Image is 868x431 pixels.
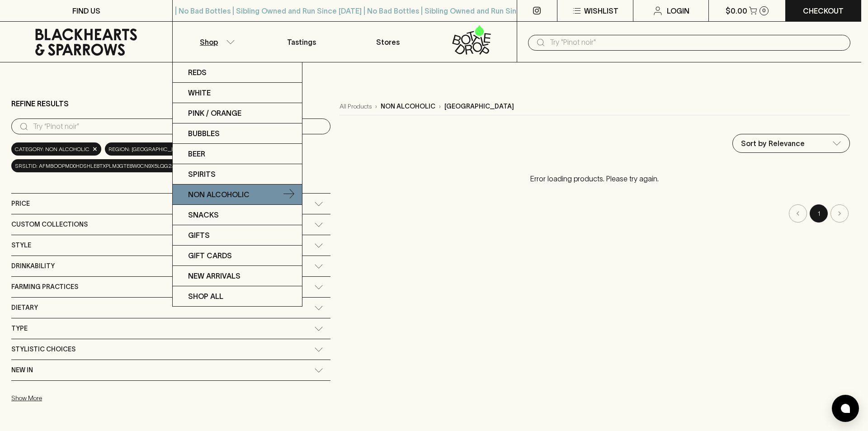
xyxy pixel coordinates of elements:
a: Gift Cards [173,246,302,266]
a: Snacks [173,205,302,225]
p: Bubbles [188,128,220,139]
a: Non Alcoholic [173,185,302,205]
p: Pink / Orange [188,108,241,118]
p: Snacks [188,209,219,220]
p: White [188,87,211,98]
a: New Arrivals [173,266,302,286]
p: Non Alcoholic [188,189,250,200]
p: Spirits [188,169,216,180]
a: Beer [173,144,302,164]
p: Gifts [188,230,210,241]
p: Gift Cards [188,250,232,261]
a: Gifts [173,225,302,246]
a: Bubbles [173,123,302,144]
a: Spirits [173,164,302,185]
p: New Arrivals [188,270,241,281]
a: Pink / Orange [173,103,302,123]
a: SHOP ALL [173,286,302,306]
p: SHOP ALL [188,291,223,302]
a: Reds [173,62,302,83]
a: White [173,83,302,103]
p: Beer [188,148,205,159]
img: bubble-icon [841,404,850,413]
p: Reds [188,67,207,78]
